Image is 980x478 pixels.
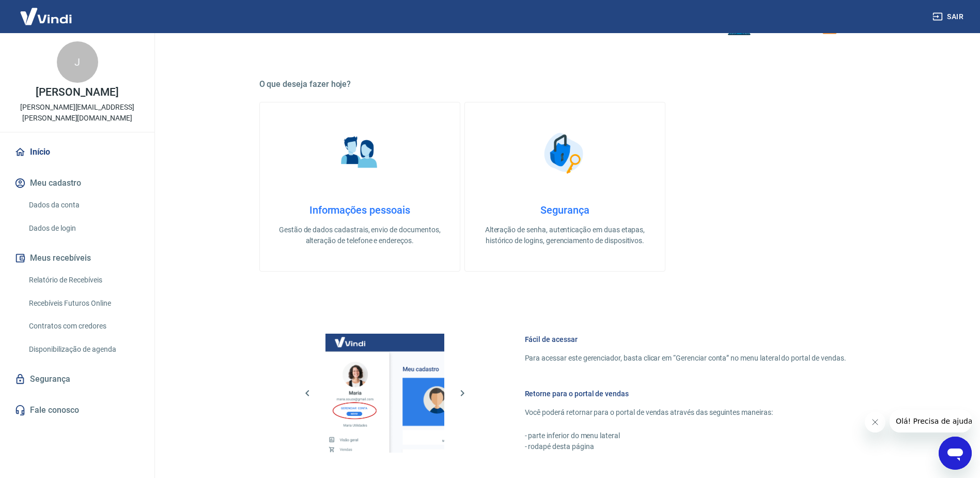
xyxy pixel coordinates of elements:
[890,410,972,432] iframe: Mensagem da empresa
[8,102,146,124] p: [PERSON_NAME][EMAIL_ADDRESS][PERSON_NAME][DOMAIN_NAME]
[334,127,385,179] img: Informações pessoais
[25,270,142,291] a: Relatório de Recebíveis
[57,41,98,83] div: J
[525,407,846,418] p: Você poderá retornar para o portal de vendas através das seguintes maneiras:
[930,7,968,26] button: Sair
[259,79,871,89] h5: O que deseja fazer hoje?
[12,172,142,195] button: Meu cadastro
[525,441,846,452] p: - rodapé desta página
[25,316,142,337] a: Contratos com credores
[276,225,443,246] p: Gestão de dados cadastrais, envio de documentos, alteração de telefone e endereços.
[12,141,142,163] a: Início
[481,204,648,216] h4: Segurança
[12,247,142,270] button: Meus recebíveis
[525,334,846,345] h6: Fácil de acessar
[539,127,590,179] img: Segurança
[481,225,648,246] p: Alteração de senha, autenticação em duas etapas, histórico de logins, gerenciamento de dispositivos.
[525,389,846,399] h6: Retorne para o portal de vendas
[12,1,80,32] img: Vindi
[12,399,142,422] a: Fale conosco
[259,102,460,272] a: Informações pessoaisInformações pessoaisGestão de dados cadastrais, envio de documentos, alteraçã...
[6,7,87,16] span: Olá! Precisa de ajuda?
[464,102,665,272] a: SegurançaSegurançaAlteração de senha, autenticação em duas etapas, histórico de logins, gerenciam...
[525,430,846,441] p: - parte inferior do menu lateral
[25,293,142,314] a: Recebíveis Futuros Online
[25,218,142,239] a: Dados de login
[525,353,846,364] p: Para acessar este gerenciador, basta clicar em “Gerenciar conta” no menu lateral do portal de ven...
[276,204,443,216] h4: Informações pessoais
[25,195,142,216] a: Dados da conta
[939,437,972,470] iframe: Botão para abrir a janela de mensagens
[325,334,444,453] img: Imagem da dashboard mostrando o botão de gerenciar conta na sidebar no lado esquerdo
[36,87,118,98] p: [PERSON_NAME]
[865,412,885,432] iframe: Fechar mensagem
[12,368,142,391] a: Segurança
[25,339,142,360] a: Disponibilização de agenda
